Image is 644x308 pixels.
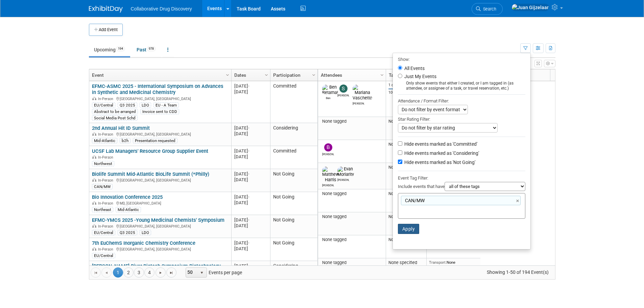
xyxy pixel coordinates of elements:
[92,230,115,235] div: EU/Central
[120,138,130,143] div: b2h
[388,165,424,170] div: None specified
[92,148,208,154] a: UCSF Lab Managers' Resource Group Supplier Event
[270,192,317,215] td: Not Going
[92,263,222,282] a: [PERSON_NAME] River Biotech Symposium Biotechnology-Derived Therapeutics Perspectives on Nonclini...
[248,240,249,245] span: -
[92,132,96,136] img: In-Person Event
[248,194,249,199] span: -
[92,109,138,114] div: Abstract to be arranged
[101,267,112,278] a: Go to the previous page
[98,247,115,252] span: In-Person
[270,81,317,123] td: Committed
[379,72,385,78] span: Column Settings
[140,109,179,114] div: Invoice sent to CDD
[248,217,249,222] span: -
[224,69,231,79] a: Column Settings
[92,177,228,183] div: [GEOGRAPHIC_DATA], [GEOGRAPHIC_DATA]
[98,97,115,101] span: In-Person
[89,6,123,13] img: ExhibitDay
[403,141,477,147] label: Hide events marked as 'Committed'
[234,171,267,177] div: [DATE]
[322,85,338,95] img: Ben Retamal
[388,260,424,265] div: None specified
[144,267,154,278] a: 4
[322,95,334,100] div: Ben Retamal
[113,267,123,278] span: 1
[398,55,525,63] div: Show:
[388,119,424,124] div: None specified
[339,85,348,93] img: Susana Tomasio
[337,166,354,177] img: Evan Moriarity
[118,102,137,108] div: Q3 2025
[92,115,138,121] div: Social Media Post Schd
[398,182,525,193] div: Include events that have
[234,177,267,183] div: [DATE]
[270,146,317,169] td: Committed
[353,101,364,105] div: Mariana Vaschetto
[89,43,130,56] a: Upcoming194
[92,201,96,205] img: In-Person Event
[248,171,249,176] span: -
[132,43,161,56] a: Past978
[273,69,313,81] a: Participation
[92,217,224,223] a: EFMC-YMCS 2025 -Young Medicinal Chemists' Symposium
[398,114,525,123] div: Star Rating Filter:
[320,214,383,219] div: None tagged
[234,194,267,200] div: [DATE]
[116,46,125,51] span: 194
[388,83,424,88] div: 1 of 1 Complete
[353,85,372,101] img: Mariana Vaschetto
[199,270,205,276] span: select
[92,138,117,143] div: Mid-Atlantic
[248,148,249,153] span: -
[234,200,267,206] div: [DATE]
[118,230,137,235] div: Q3 2025
[92,223,228,229] div: [GEOGRAPHIC_DATA], [GEOGRAPHIC_DATA]
[92,161,114,166] div: Northwest
[153,102,179,108] div: EU - A Team
[116,207,141,212] div: Mid-Atlantic
[131,6,192,11] span: Collaborative Drug Discovery
[429,265,443,269] span: Lodging:
[177,267,249,278] span: Events per page
[310,69,317,79] a: Column Settings
[89,24,123,36] button: Add Event
[320,237,383,242] div: None tagged
[92,184,113,189] div: CAN/MW
[321,69,381,81] a: Attendees
[320,260,383,265] div: None tagged
[92,96,228,101] div: [GEOGRAPHIC_DATA], [GEOGRAPHIC_DATA]
[156,267,166,278] a: Go to the next page
[98,201,115,206] span: In-Person
[234,246,267,252] div: [DATE]
[98,178,115,183] span: In-Person
[322,151,334,156] div: Brittany Goldston
[248,263,249,268] span: -
[324,143,332,151] img: Brittany Goldston
[166,267,176,278] a: Go to the last page
[398,224,420,234] button: Apply
[270,215,317,238] td: Not Going
[248,125,249,131] span: -
[104,270,109,276] span: Go to the previous page
[516,197,521,205] a: ×
[234,154,267,160] div: [DATE]
[270,238,317,261] td: Not Going
[398,174,525,182] div: Event Tag Filter:
[429,260,447,265] span: Transport:
[320,191,383,196] div: None tagged
[92,224,96,228] img: In-Person Event
[147,46,156,51] span: 978
[248,84,249,89] span: -
[92,171,209,177] a: Biolife Summit Mid-Atlantic BioLife Summit (*Philly)
[388,237,424,242] div: None specified
[403,66,425,71] label: All Events
[92,240,195,246] a: 7th EuChemS Inorganic Chemistry Conference
[429,260,478,270] div: None None
[98,132,115,137] span: In-Person
[123,267,134,278] a: 2
[92,194,163,200] a: Bio Innovation Conference 2025
[322,166,339,183] img: Matthew Harris
[158,270,163,276] span: Go to the next page
[404,197,425,204] span: CAN/MW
